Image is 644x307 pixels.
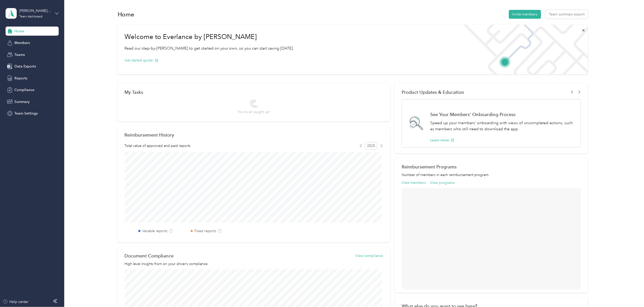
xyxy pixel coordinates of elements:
p: Speed up your members' onboarding with views of uncompleted actions, such as members who still ne... [430,120,575,132]
p: High level insights from on your driver’s compliance. [125,261,383,267]
h2: Reimbursement Programs [402,164,581,169]
div: Team dashboard [19,15,43,18]
h2: Document Compliance [125,253,174,258]
div: My Tasks [125,90,383,95]
iframe: Everlance-gr Chat Button Frame [616,279,644,307]
button: View compliance [355,253,383,258]
span: You’re all caught up! [238,109,270,115]
label: Variable reports [142,228,167,234]
span: Total value of approved and paid reports [125,143,191,148]
label: Fixed reports [195,228,216,234]
p: Read our step-by-[PERSON_NAME] to get started on your own, so you can start saving [DATE]. [125,45,294,52]
button: Team summary export [545,10,588,19]
div: [PERSON_NAME] team [19,8,51,13]
span: Reports [14,76,27,81]
span: 2025 [365,142,377,150]
h2: Reimbursement History [125,132,174,138]
button: View programs [430,180,455,185]
h1: See Your Members' Onboarding Process [430,112,575,117]
span: Product Updates & Education [402,90,464,95]
p: Number of members in each reimbursement program. [402,172,581,178]
h1: Home [118,12,135,17]
span: Teams [14,52,25,57]
span: Home [14,29,24,34]
span: Team Settings [14,111,38,116]
img: Welcome to everlance [458,25,588,74]
span: Data Exports [14,64,36,69]
span: Members [14,40,30,46]
button: Get started guide [125,58,158,63]
h1: Welcome to Everlance by [PERSON_NAME] [125,33,294,41]
button: Learn more [430,138,454,143]
span: Compliance [14,87,34,93]
span: Summary [14,99,30,104]
button: Help center [3,299,29,304]
button: View members [402,180,426,185]
button: Invite members [509,10,541,19]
